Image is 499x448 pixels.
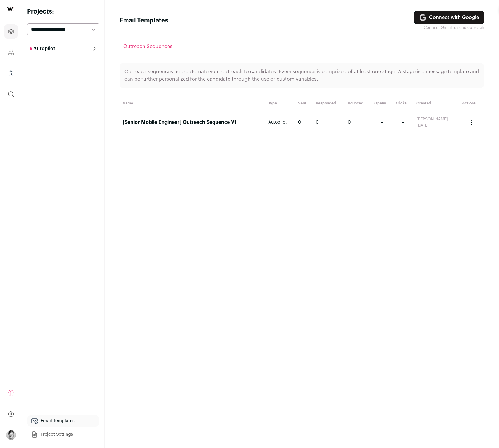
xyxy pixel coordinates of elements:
img: 606302-medium_jpg [6,430,16,440]
button: Actions [464,115,479,130]
div: Outreach sequences help automate your outreach to candidates. Every sequence is comprised of at l... [120,63,484,88]
span: Outreach Sequences [123,44,172,49]
th: Responded [313,98,345,109]
th: Sent [295,98,313,109]
a: Project Settings [27,428,99,441]
a: Email Templates [27,415,99,427]
th: Opens [371,98,393,109]
td: Autopilot [265,109,295,136]
a: Projects [4,24,18,39]
button: Open dropdown [6,430,16,440]
div: [PERSON_NAME] [416,117,456,122]
button: Autopilot [27,43,99,55]
td: 0 [345,109,371,136]
div: – [396,119,410,125]
th: Actions [459,98,484,109]
div: Connect Gmail to send outreach [414,25,484,30]
th: Name [120,98,265,109]
th: Created [413,98,459,109]
div: – [374,119,390,125]
a: [Senior Mobile Engineer] Outreach Sequence V1 [123,120,237,125]
div: [DATE] [416,123,456,128]
td: 0 [295,109,313,136]
p: Autopilot [30,45,55,52]
a: Connect with Google [414,11,484,24]
th: Clicks [393,98,413,109]
img: wellfound-shorthand-0d5821cbd27db2630d0214b213865d53afaa358527fdda9d0ea32b1df1b89c2c.svg [7,7,14,11]
a: Company and ATS Settings [4,45,18,60]
h2: Projects: [27,7,99,16]
h1: Email Templates [120,16,168,25]
th: Type [265,98,295,109]
th: Bounced [345,98,371,109]
a: Company Lists [4,66,18,81]
td: 0 [313,109,345,136]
